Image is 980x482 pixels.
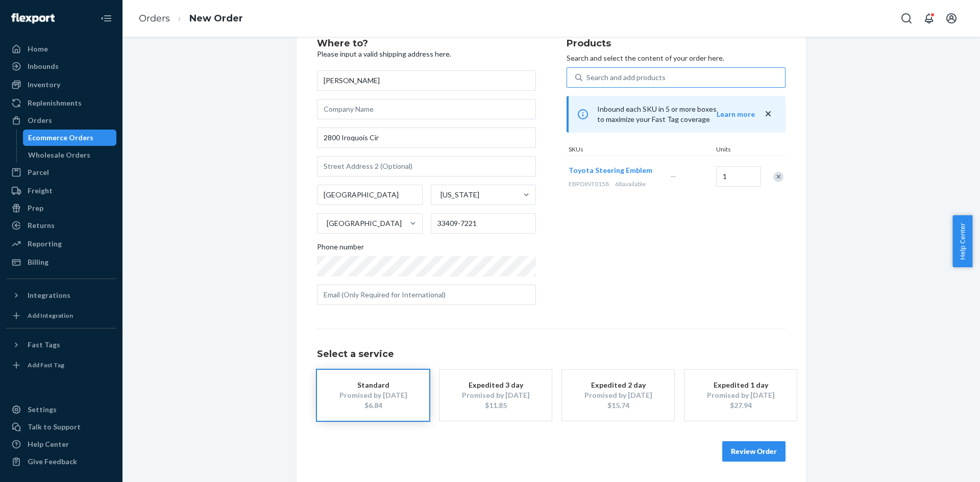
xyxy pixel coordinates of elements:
[431,213,536,234] input: ZIP Code
[326,218,327,229] input: [GEOGRAPHIC_DATA]
[773,172,783,182] div: Remove Item
[567,53,786,63] p: Search and select the content of your order here.
[23,147,117,163] a: Wholesale Orders
[131,4,251,34] ol: breadcrumbs
[6,58,116,74] a: Inbounds
[28,340,60,350] div: Fast Tags
[586,72,666,83] div: Search and add products
[139,13,170,24] a: Orders
[28,61,59,71] div: Inbounds
[6,95,116,111] a: Replenishments
[6,287,116,303] button: Integrations
[6,337,116,353] button: Fast Tags
[317,285,536,305] input: Email (Only Required for International)
[317,39,536,49] h2: Where to?
[6,217,116,234] a: Returns
[567,96,786,133] div: Inbound each SKU in 5 or more boxes to maximize your Fast Tag coverage
[6,183,116,199] a: Freight
[332,400,414,411] div: $6.84
[28,133,93,143] div: Ecommerce Orders
[28,98,82,108] div: Replenishments
[6,357,116,373] a: Add Fast Tag
[577,380,659,390] div: Expedited 2 day
[455,380,536,390] div: Expedited 3 day
[684,370,797,421] button: Expedited 1 dayPromised by [DATE]$27.94
[317,70,536,91] input: First & Last Name
[6,436,116,452] a: Help Center
[722,441,786,462] button: Review Order
[615,180,646,188] span: 68 available
[562,370,674,421] button: Expedited 2 dayPromised by [DATE]$15.74
[567,145,714,156] div: SKUs
[717,109,755,119] button: Learn more
[6,308,116,324] a: Add Integration
[317,156,536,176] input: Street Address 2 (Optional)
[96,8,116,29] button: Close Navigation
[455,400,536,411] div: $11.85
[28,290,70,300] div: Integrations
[317,185,423,205] input: City
[6,112,116,129] a: Orders
[716,166,761,187] input: Quantity
[941,8,962,29] button: Open account menu
[6,41,116,57] a: Home
[28,167,49,177] div: Parcel
[28,220,55,231] div: Returns
[28,361,64,369] div: Add Fast Tag
[317,49,536,59] p: Please input a valid shipping address here.
[28,422,81,432] div: Talk to Support
[6,236,116,252] a: Reporting
[6,401,116,418] a: Settings
[6,77,116,93] a: Inventory
[439,370,552,421] button: Expedited 3 dayPromised by [DATE]$11.85
[577,390,659,400] div: Promised by [DATE]
[714,145,760,156] div: Units
[6,419,116,435] a: Talk to Support
[28,404,57,415] div: Settings
[700,400,781,411] div: $27.94
[317,370,429,421] button: StandardPromised by [DATE]$6.84
[569,166,652,174] span: Toyota Steering Emblem
[28,150,90,160] div: Wholesale Orders
[700,390,781,400] div: Promised by [DATE]
[28,439,69,449] div: Help Center
[317,128,536,148] input: Street Address
[670,172,676,181] span: —
[317,242,364,256] span: Phone number
[28,44,48,54] div: Home
[439,190,440,200] input: [US_STATE]
[440,190,479,200] div: [US_STATE]
[11,13,55,23] img: Flexport logo
[28,186,53,196] div: Freight
[569,180,609,188] span: EBPOINT0158
[28,203,43,213] div: Prep
[6,254,116,270] a: Billing
[28,115,52,125] div: Orders
[567,39,786,49] h2: Products
[952,215,972,267] button: Help Center
[23,130,117,146] a: Ecommerce Orders
[317,349,786,360] h1: Select a service
[700,380,781,390] div: Expedited 1 day
[28,311,73,320] div: Add Integration
[327,218,402,229] div: [GEOGRAPHIC_DATA]
[6,200,116,216] a: Prep
[189,13,243,24] a: New Order
[455,390,536,400] div: Promised by [DATE]
[569,165,652,175] button: Toyota Steering Emblem
[28,80,60,90] div: Inventory
[332,380,414,390] div: Standard
[6,164,116,181] a: Parcel
[28,257,48,267] div: Billing
[317,99,536,119] input: Company Name
[332,390,414,400] div: Promised by [DATE]
[28,456,77,467] div: Give Feedback
[763,109,773,119] button: close
[896,8,917,29] button: Open Search Box
[28,239,62,249] div: Reporting
[919,8,939,29] button: Open notifications
[577,400,659,411] div: $15.74
[6,453,116,470] button: Give Feedback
